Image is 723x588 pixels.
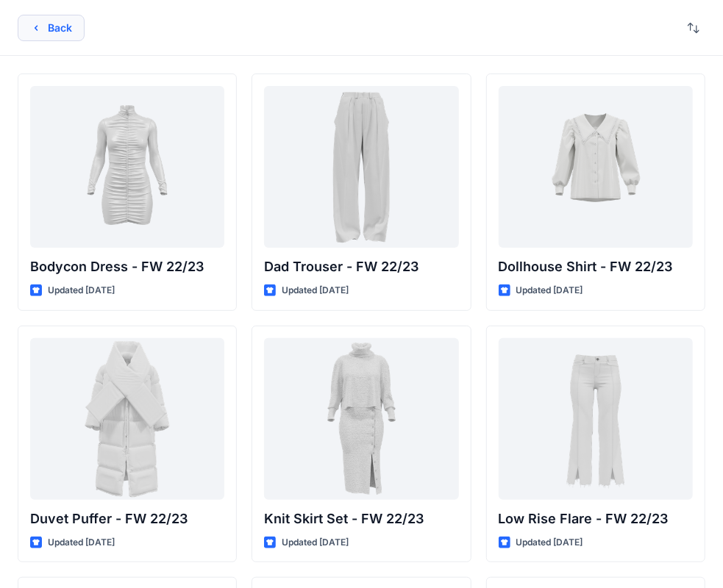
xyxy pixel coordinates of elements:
p: Updated [DATE] [48,535,115,551]
p: Duvet Puffer - FW 22/23 [30,509,224,529]
p: Updated [DATE] [516,535,583,551]
p: Dollhouse Shirt - FW 22/23 [499,257,693,277]
p: Knit Skirt Set - FW 22/23 [264,509,458,529]
p: Updated [DATE] [282,535,349,551]
p: Updated [DATE] [282,283,349,298]
p: Bodycon Dress - FW 22/23 [30,257,224,277]
a: Low Rise Flare - FW 22/23 [499,338,693,500]
a: Dollhouse Shirt - FW 22/23 [499,86,693,248]
a: Duvet Puffer - FW 22/23 [30,338,224,500]
a: Dad Trouser - FW 22/23 [264,86,458,248]
p: Dad Trouser - FW 22/23 [264,257,458,277]
a: Bodycon Dress - FW 22/23 [30,86,224,248]
p: Updated [DATE] [48,283,115,298]
p: Updated [DATE] [516,283,583,298]
button: Back [18,15,85,41]
p: Low Rise Flare - FW 22/23 [499,509,693,529]
a: Knit Skirt Set - FW 22/23 [264,338,458,500]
